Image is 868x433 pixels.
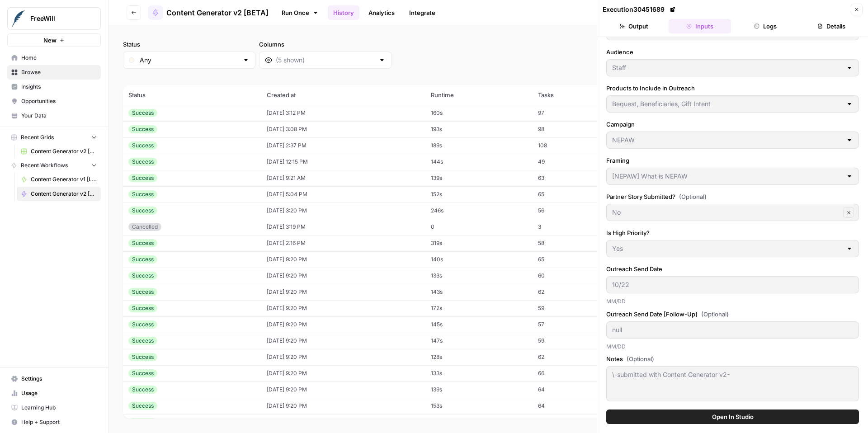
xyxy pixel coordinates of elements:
[533,333,617,349] td: 59
[128,304,157,312] div: Success
[166,7,269,18] span: Content Generator v2 [BETA]
[7,159,101,172] button: Recent Workflows
[533,137,617,154] td: 108
[128,402,157,410] div: Success
[261,268,425,284] td: [DATE] 9:20 PM
[606,297,859,306] p: MM/DD
[148,5,269,20] a: Content Generator v2 [BETA]
[425,300,533,316] td: 172s
[425,349,533,365] td: 128s
[606,354,859,363] label: Notes
[7,372,101,386] a: Settings
[7,33,101,47] button: New
[606,409,859,424] button: Open In Studio
[21,54,97,62] span: Home
[606,264,859,273] label: Outreach Send Date
[606,84,859,93] label: Products to Include in Outreach
[261,85,425,105] th: Created at
[533,85,617,105] th: Tasks
[533,170,617,186] td: 63
[7,80,101,94] a: Insights
[606,310,859,319] label: Outreach Send Date [Follow-Up]
[533,251,617,268] td: 65
[261,121,425,137] td: [DATE] 3:08 PM
[7,108,101,123] a: Your Data
[612,370,853,379] textarea: \-submitted with Content Generator v2-
[276,5,324,20] a: Run Once
[43,36,57,45] span: New
[276,56,375,65] input: (5 shown)
[612,99,842,108] input: Bequest, Beneficiaries, Gift Intent
[261,398,425,414] td: [DATE] 9:20 PM
[425,365,533,381] td: 133s
[261,316,425,333] td: [DATE] 9:20 PM
[533,235,617,251] td: 58
[701,310,729,319] span: (Optional)
[425,186,533,202] td: 152s
[259,40,392,49] label: Columns
[128,207,157,215] div: Success
[261,284,425,300] td: [DATE] 9:20 PM
[533,349,617,365] td: 62
[425,284,533,300] td: 143s
[425,219,533,235] td: 0
[606,228,859,237] label: Is High Priority?
[425,137,533,154] td: 189s
[21,133,54,141] span: Recent Grids
[679,192,707,201] span: (Optional)
[533,219,617,235] td: 3
[533,398,617,414] td: 64
[612,244,842,253] input: Yes
[612,136,842,145] input: NEPAW
[7,7,101,30] button: Workspace: FreeWill
[669,19,731,33] button: Inputs
[425,316,533,333] td: 145s
[533,154,617,170] td: 49
[533,414,617,430] td: 59
[425,235,533,251] td: 319s
[261,381,425,398] td: [DATE] 9:20 PM
[261,414,425,430] td: [DATE] 9:20 PM
[128,109,157,117] div: Success
[606,120,859,129] label: Campaign
[30,14,85,23] span: FreeWill
[128,239,157,247] div: Success
[261,235,425,251] td: [DATE] 2:16 PM
[533,365,617,381] td: 66
[261,105,425,121] td: [DATE] 3:12 PM
[533,381,617,398] td: 64
[735,19,797,33] button: Logs
[21,418,97,426] span: Help + Support
[21,375,97,383] span: Settings
[128,353,157,361] div: Success
[425,381,533,398] td: 139s
[425,333,533,349] td: 147s
[261,349,425,365] td: [DATE] 9:20 PM
[21,389,97,397] span: Usage
[261,154,425,170] td: [DATE] 12:15 PM
[533,316,617,333] td: 57
[261,333,425,349] td: [DATE] 9:20 PM
[606,47,859,56] label: Audience
[21,83,97,91] span: Insights
[31,175,97,184] span: Content Generator v1 [LIVE]
[261,300,425,316] td: [DATE] 9:20 PM
[533,186,617,202] td: 65
[425,202,533,219] td: 246s
[123,40,255,49] label: Status
[261,219,425,235] td: [DATE] 3:19 PM
[123,69,854,85] span: (346 records)
[627,354,654,363] span: (Optional)
[123,85,261,105] th: Status
[425,414,533,430] td: 159s
[128,141,157,150] div: Success
[533,284,617,300] td: 62
[21,68,97,76] span: Browse
[17,144,101,159] a: Content Generator v2 [DRAFT] Test
[533,300,617,316] td: 59
[7,400,101,415] a: Learning Hub
[261,186,425,202] td: [DATE] 5:04 PM
[606,156,859,165] label: Framing
[261,365,425,381] td: [DATE] 9:20 PM
[21,112,97,120] span: Your Data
